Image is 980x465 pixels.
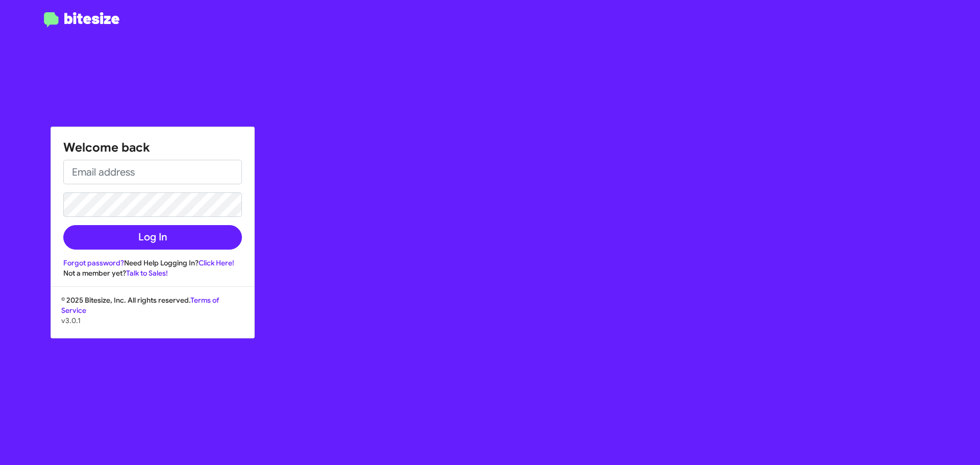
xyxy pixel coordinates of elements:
input: Email address [63,160,242,184]
button: Log In [63,225,242,250]
a: Talk to Sales! [126,268,168,278]
div: Not a member yet? [63,268,242,278]
div: Need Help Logging In? [63,258,242,268]
p: v3.0.1 [61,315,244,326]
h1: Welcome back [63,139,242,156]
a: Forgot password? [63,258,124,267]
div: © 2025 Bitesize, Inc. All rights reserved. [51,295,254,338]
a: Click Here! [199,258,234,267]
